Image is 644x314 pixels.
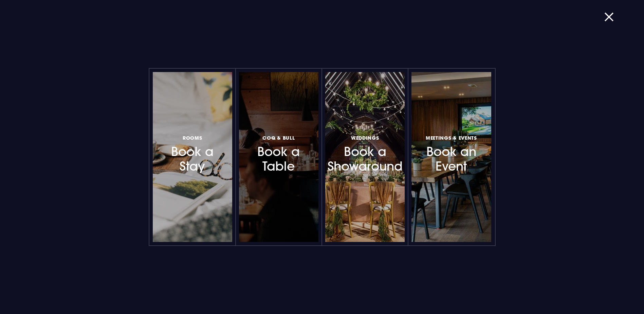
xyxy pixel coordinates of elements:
[426,135,477,141] span: Meetings & Events
[335,133,394,174] h3: Book a Showaround
[422,133,481,174] h3: Book an Event
[411,72,491,242] a: Meetings & EventsBook an Event
[239,72,318,242] a: Coq & BullBook a Table
[249,133,308,174] h3: Book a Table
[325,72,405,242] a: WeddingsBook a Showaround
[183,135,202,141] span: Rooms
[153,72,232,242] a: RoomsBook a Stay
[163,133,222,174] h3: Book a Stay
[262,135,295,141] span: Coq & Bull
[351,135,379,141] span: Weddings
